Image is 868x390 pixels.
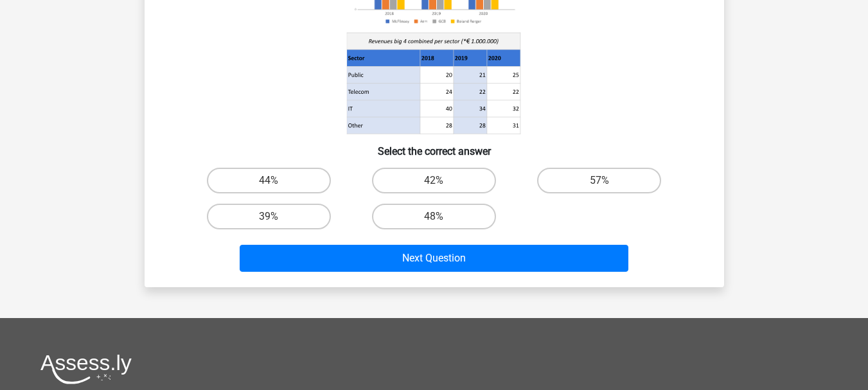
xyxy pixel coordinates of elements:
button: Next Question [240,245,628,272]
h6: Select the correct answer [165,135,704,157]
label: 42% [372,168,496,193]
label: 48% [372,204,496,229]
label: 57% [537,168,661,193]
img: Assessly logo [40,354,132,384]
label: 39% [207,204,331,229]
label: 44% [207,168,331,193]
